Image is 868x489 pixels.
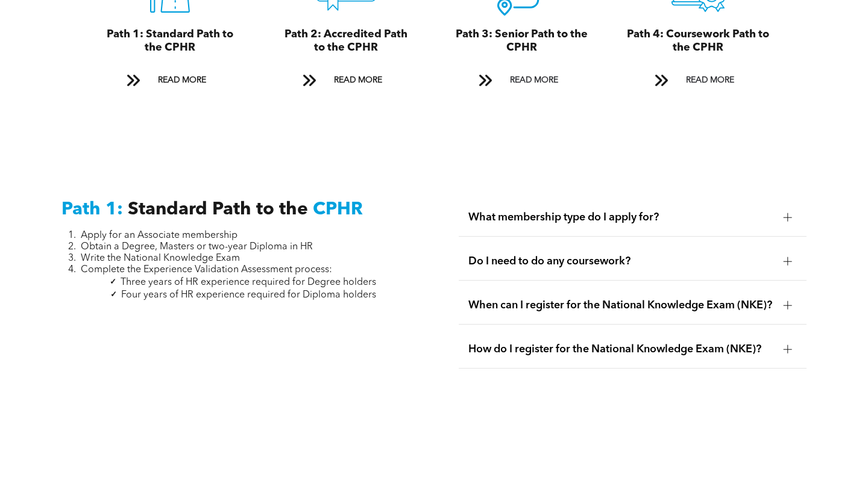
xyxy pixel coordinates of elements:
span: CPHR [313,201,363,219]
span: Three years of HR experience required for Degree holders [121,278,376,287]
span: Write the National Knowledge Exam [81,254,240,263]
span: READ MORE [682,69,738,92]
span: How do I register for the National Knowledge Exam (NKE)? [468,343,773,356]
span: Standard Path to the [128,201,308,219]
a: READ MORE [646,69,750,92]
span: READ MORE [330,69,386,92]
span: Apply for an Associate membership [81,231,237,240]
span: What membership type do I apply for? [468,211,773,224]
a: READ MORE [294,69,398,92]
span: Obtain a Degree, Masters or two-year Diploma in HR [81,242,313,252]
span: Complete the Experience Validation Assessment process: [81,265,332,275]
a: READ MORE [118,69,222,92]
span: Path 2: Accredited Path to the CPHR [285,29,407,53]
span: Path 1: [61,201,123,219]
span: READ MORE [506,69,562,92]
span: Four years of HR experience required for Diploma holders [121,290,376,300]
span: Path 4: Coursework Path to the CPHR [627,29,769,53]
span: When can I register for the National Knowledge Exam (NKE)? [468,299,773,312]
span: Path 3: Senior Path to the CPHR [456,29,588,53]
span: Do I need to do any coursework? [468,255,773,268]
a: READ MORE [470,69,574,92]
span: READ MORE [154,69,210,92]
span: Path 1: Standard Path to the CPHR [107,29,233,53]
